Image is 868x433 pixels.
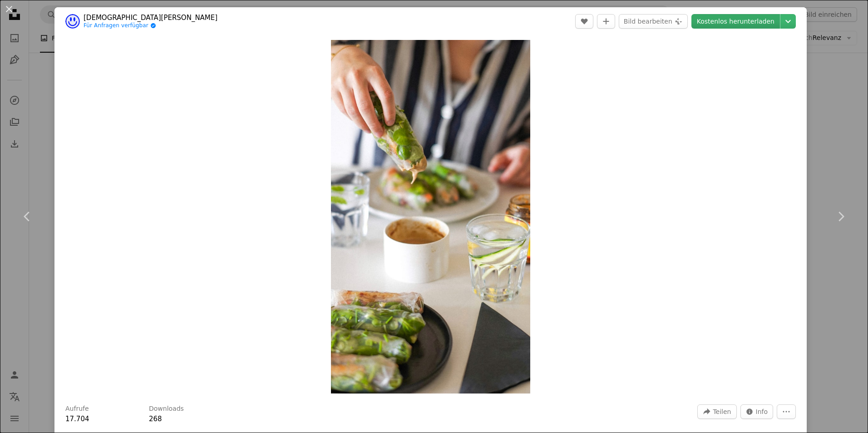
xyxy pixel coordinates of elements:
button: Zu Kollektion hinzufügen [597,14,615,29]
button: Gefällt mir [575,14,593,29]
span: Info [756,405,768,418]
button: Weitere Aktionen [777,404,796,419]
a: Kostenlos herunterladen [691,14,780,29]
img: Zum Profil von Cristi Ursea [65,14,80,29]
span: 268 [149,415,162,423]
button: Dieses Bild heranzoomen [331,40,530,394]
button: Bild bearbeiten [619,14,688,29]
a: [DEMOGRAPHIC_DATA][PERSON_NAME] [84,13,217,22]
h3: Aufrufe [65,404,89,413]
a: Weiter [814,173,868,260]
button: Downloadgröße auswählen [780,14,796,29]
span: 17.704 [65,415,89,423]
button: Dieses Bild teilen [697,404,736,419]
span: Teilen [713,405,731,418]
h3: Downloads [149,404,184,413]
img: eine Person, die ein Stück Essen auf einen Teller legt [331,40,530,394]
button: Statistiken zu diesem Bild [740,404,774,419]
a: Für Anfragen verfügbar [84,22,217,30]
